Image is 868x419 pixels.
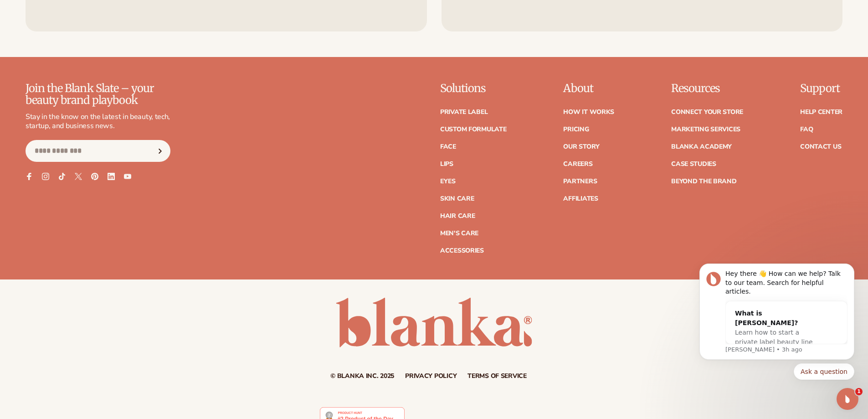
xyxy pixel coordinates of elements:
a: How It Works [563,109,614,115]
a: Terms of service [467,373,527,379]
a: Careers [563,161,592,167]
span: 1 [855,388,863,395]
a: Partners [563,178,597,185]
a: Beyond the brand [671,178,737,185]
p: Solutions [440,83,507,94]
a: Blanka Academy [671,144,732,150]
a: Eyes [440,178,456,185]
p: Support [800,83,842,94]
a: Private label [440,109,488,115]
p: Resources [671,83,743,94]
a: FAQ [800,126,813,133]
p: Join the Blank Slate – your beauty brand playbook [26,83,170,107]
a: Our Story [563,144,599,150]
a: Contact Us [800,144,841,150]
a: Skin Care [440,196,474,202]
button: Subscribe [150,140,170,162]
iframe: Intercom live chat [837,388,858,410]
a: Pricing [563,126,589,133]
a: Men's Care [440,230,478,237]
a: Marketing services [671,126,740,133]
small: © Blanka Inc. 2025 [330,372,394,380]
a: Accessories [440,248,484,254]
a: Lips [440,161,453,167]
a: Help Center [800,109,842,115]
a: Privacy policy [405,373,457,379]
a: Face [440,144,456,150]
iframe: Intercom notifications message [686,261,868,414]
p: About [563,83,614,94]
p: Stay in the know on the latest in beauty, tech, startup, and business news. [26,112,170,131]
a: Hair Care [440,213,475,219]
a: Affiliates [563,196,598,202]
a: Custom formulate [440,126,507,133]
a: Connect your store [671,109,743,115]
a: Case Studies [671,161,716,167]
